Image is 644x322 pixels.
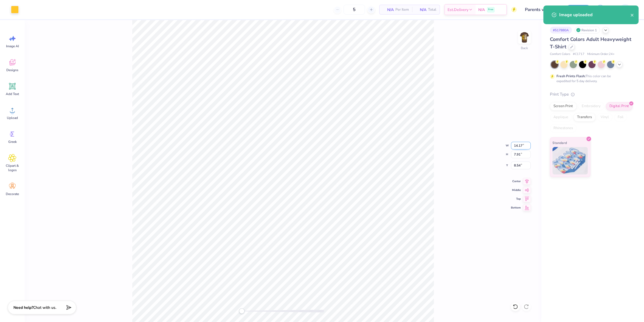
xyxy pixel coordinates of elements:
[428,7,436,13] span: Total
[511,206,521,210] span: Bottom
[552,147,588,174] img: Standard
[6,92,19,96] span: Add Text
[344,5,365,15] input: – –
[239,308,244,314] div: Accessibility label
[415,7,426,13] span: N/A
[478,7,485,13] span: N/A
[559,12,630,18] div: Image uploaded
[620,4,631,15] img: Edgardo Jr
[550,102,576,110] div: Screen Print
[550,124,576,132] div: Rhinestones
[6,68,18,72] span: Designs
[550,113,572,121] div: Applique
[6,44,19,48] span: Image AI
[13,305,33,310] strong: Need help?
[606,102,632,110] div: Digital Print
[630,12,634,18] button: close
[573,52,584,57] span: # C1717
[519,32,530,43] img: Back
[587,52,615,57] span: Minimum Order: 24 +
[511,179,521,184] span: Center
[511,197,521,201] span: Top
[8,140,17,144] span: Greek
[550,27,572,34] div: # 517880A
[597,113,612,121] div: Vinyl
[6,192,19,196] span: Decorate
[511,188,521,192] span: Middle
[550,91,633,98] div: Print Type
[573,113,595,121] div: Transfers
[556,74,586,78] strong: Fresh Prints Flash:
[383,7,394,13] span: N/A
[33,305,56,310] span: Chat with us.
[556,74,624,84] div: This color can be expedited for 5 day delivery.
[395,7,409,13] span: Per Item
[521,46,528,51] div: Back
[550,52,570,57] span: Comfort Colors
[3,163,21,172] span: Clipart & logos
[552,140,567,146] span: Standard
[7,116,18,120] span: Upload
[550,36,631,50] span: Comfort Colors Adult Heavyweight T-Shirt
[521,4,561,15] input: Untitled Design
[575,27,600,34] div: Revision 1
[614,113,627,121] div: Foil
[448,7,468,13] span: Est. Delivery
[488,8,493,12] span: Free
[612,4,633,15] a: EJ
[578,102,604,110] div: Embroidery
